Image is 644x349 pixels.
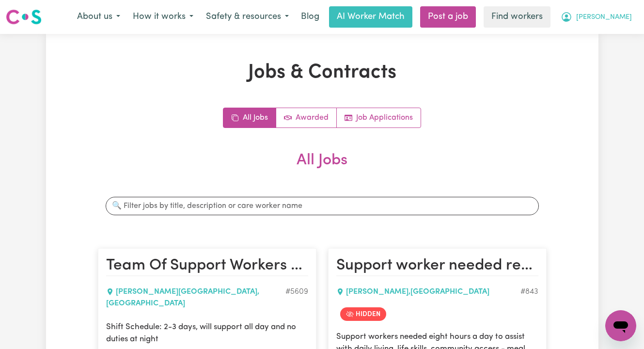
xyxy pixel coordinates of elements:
button: How it works [126,7,200,27]
iframe: Button to launch messaging window [605,310,636,341]
h2: All Jobs [98,151,547,185]
a: Blog [295,6,325,28]
span: [PERSON_NAME] [576,12,632,23]
a: AI Worker Match [329,6,412,28]
img: Careseekers logo [6,8,42,26]
h2: Support worker needed remote and complex [336,256,538,276]
div: [PERSON_NAME][GEOGRAPHIC_DATA] , [GEOGRAPHIC_DATA] [106,286,285,309]
a: Find workers [484,6,550,28]
p: Shift Schedule: 2-3 days, will support all day and no duties at night [106,321,308,345]
button: About us [71,7,126,27]
div: [PERSON_NAME] , [GEOGRAPHIC_DATA] [336,286,520,298]
span: Job is hidden [340,307,386,321]
div: Job ID #843 [520,286,538,298]
a: Active jobs [276,108,337,127]
h2: Team Of Support Workers Needed || Social Companionship -Russell Island, QLD [106,256,308,276]
button: My Account [554,7,638,27]
div: Job ID #5609 [285,286,308,309]
h1: Jobs & Contracts [98,61,547,84]
a: Post a job [420,6,476,28]
a: Careseekers logo [6,6,42,28]
a: Job applications [337,108,421,127]
a: All jobs [223,108,276,127]
button: Safety & resources [200,7,295,27]
input: 🔍 Filter jobs by title, description or care worker name [106,197,539,215]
